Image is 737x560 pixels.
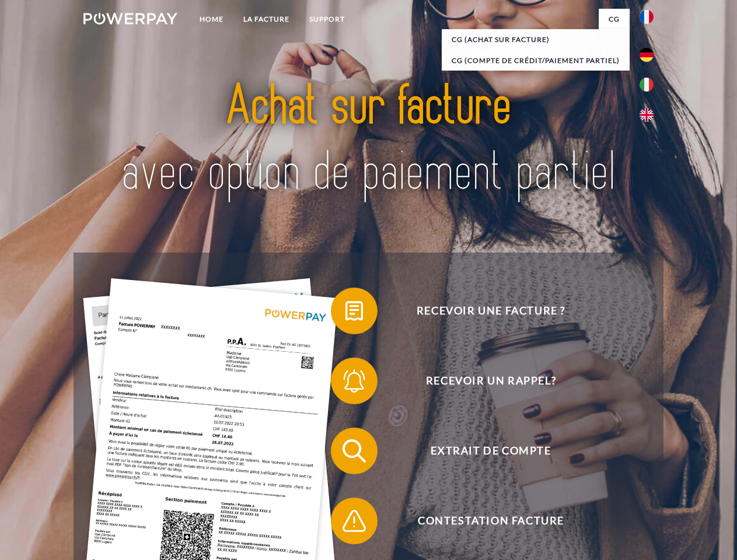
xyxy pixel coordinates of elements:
[340,506,369,535] img: qb_warning.svg
[442,29,630,50] a: CG (achat sur facture)
[442,50,630,71] a: CG (Compte de crédit/paiement partiel)
[640,78,654,92] img: it
[640,10,654,24] img: fr
[348,288,634,334] span: Recevoir une facture ?
[299,9,355,30] a: Support
[331,288,634,334] button: Recevoir une facture ?
[640,108,654,122] img: en
[331,358,634,404] button: Recevoir un rappel?
[640,48,654,62] img: de
[331,428,634,474] button: Extrait de compte
[340,436,369,466] img: qb_search.svg
[111,56,626,223] img: title-powerpay_fr.svg
[190,9,233,30] a: Home
[83,13,177,24] img: logo-powerpay-white.svg
[340,366,369,395] img: qb_bell.svg
[340,296,369,325] img: qb_bill.svg
[233,9,299,30] a: LA FACTURE
[348,428,634,474] span: Extrait de compte
[348,498,634,544] span: Contestation Facture
[599,9,630,30] a: CG
[348,358,634,404] span: Recevoir un rappel?
[331,498,634,544] button: Contestation Facture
